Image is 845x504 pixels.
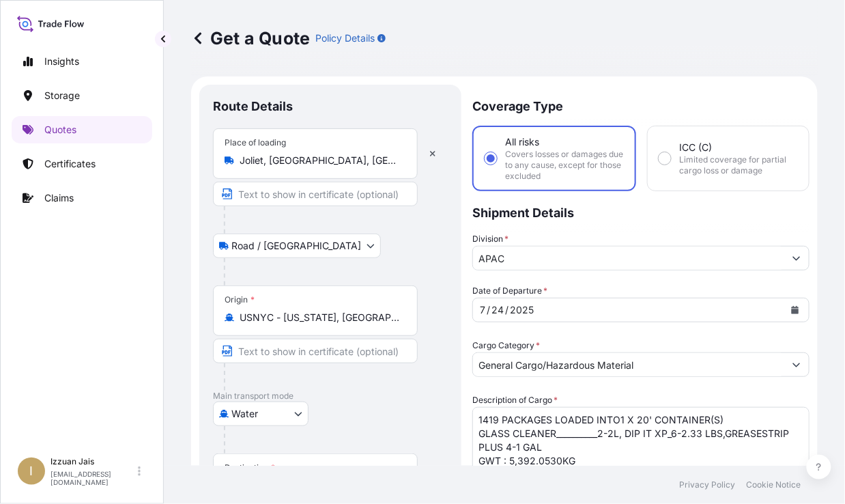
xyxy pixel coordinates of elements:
input: Origin [240,311,401,324]
div: / [505,302,509,318]
input: ICC (C)Limited coverage for partial cargo loss or damage [659,152,671,165]
input: Text to appear on certificate [213,339,418,363]
p: Izzuan Jais [51,456,135,467]
input: Place of loading [240,154,401,167]
p: Claims [44,191,74,205]
button: Show suggestions [784,246,809,270]
span: Date of Departure [472,284,547,298]
a: Cookie Notice [747,479,801,490]
p: Coverage Type [472,85,810,126]
a: Storage [12,82,152,109]
button: Select transport [213,402,309,426]
div: Place of loading [225,137,286,148]
span: Water [231,407,258,421]
div: month, [478,302,487,318]
span: Limited coverage for partial cargo loss or damage [679,154,798,176]
label: Division [472,232,509,246]
a: Claims [12,184,152,212]
button: Show suggestions [784,352,809,377]
input: Type to search division [473,246,784,270]
button: Calendar [784,299,806,321]
p: Policy Details [315,31,375,45]
div: Origin [225,294,255,305]
input: Text to appear on certificate [213,182,418,206]
span: All risks [505,135,539,149]
p: Get a Quote [191,27,310,49]
p: Main transport mode [213,391,448,402]
span: I [30,464,33,478]
p: Insights [44,55,79,68]
input: All risksCovers losses or damages due to any cause, except for those excluded [485,152,497,165]
input: Select a commodity type [473,352,784,377]
p: Certificates [44,157,96,171]
div: / [487,302,490,318]
a: Privacy Policy [680,479,736,490]
label: Description of Cargo [472,393,558,407]
p: Shipment Details [472,191,810,232]
button: Select transport [213,234,381,258]
div: Destination [225,462,275,473]
a: Insights [12,48,152,75]
textarea: 1419 PACKAGES LOADED INTO1 X 20' CONTAINER(S) GLASS CLEANER__________2-2L, DIP IT XP_6-2.33 LBS,G... [472,407,810,473]
div: day, [490,302,505,318]
label: Cargo Category [472,339,540,352]
p: [EMAIL_ADDRESS][DOMAIN_NAME] [51,470,135,486]
div: year, [509,302,535,318]
p: Route Details [213,98,293,115]
span: ICC (C) [679,141,712,154]
a: Quotes [12,116,152,143]
p: Quotes [44,123,76,137]
a: Certificates [12,150,152,178]
p: Storage [44,89,80,102]
span: Covers losses or damages due to any cause, except for those excluded [505,149,624,182]
span: Road / [GEOGRAPHIC_DATA] [231,239,361,253]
